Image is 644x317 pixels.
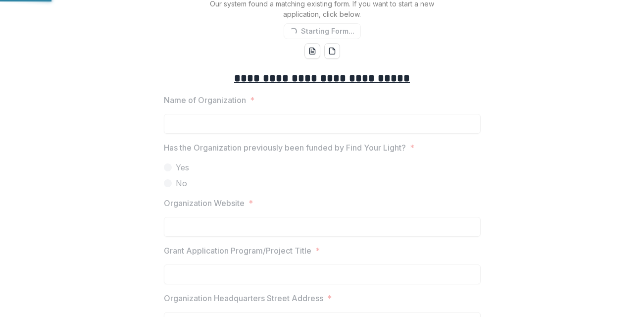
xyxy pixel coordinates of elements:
[164,292,323,304] p: Organization Headquarters Street Address
[284,23,361,39] button: Starting Form...
[164,197,245,209] p: Organization Website
[304,43,320,59] button: word-download
[176,177,187,189] span: No
[176,161,189,173] span: Yes
[164,94,246,106] p: Name of Organization
[324,43,340,59] button: pdf-download
[164,142,406,154] p: Has the Organization previously been funded by Find Your Light?
[164,245,311,257] p: Grant Application Program/Project Title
